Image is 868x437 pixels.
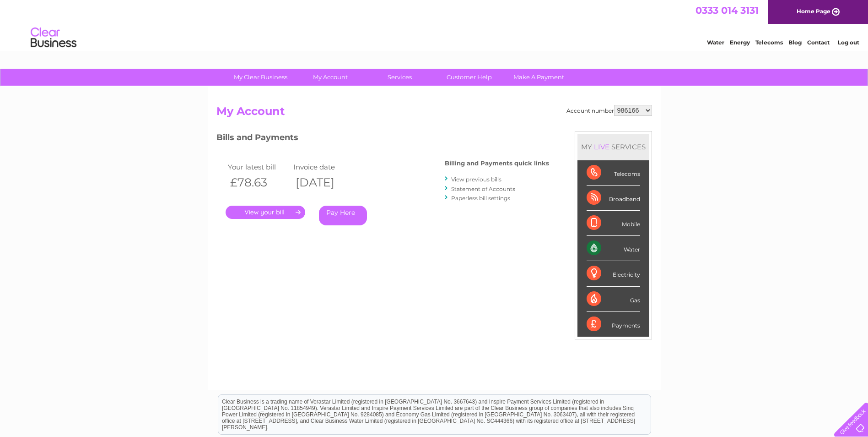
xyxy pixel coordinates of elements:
[216,105,652,122] h2: My Account
[501,69,577,86] a: Make A Payment
[445,160,549,167] h4: Billing and Payments quick links
[587,211,640,236] div: Mobile
[319,206,367,225] a: Pay Here
[226,173,291,192] th: £78.63
[695,5,759,16] a: 0333 014 3131
[218,5,651,44] div: Clear Business is a trading name of Verastar Limited (registered in [GEOGRAPHIC_DATA] No. 3667643...
[592,142,611,151] div: LIVE
[292,69,368,86] a: My Account
[451,176,501,183] a: View previous bills
[577,134,649,160] div: MY SERVICES
[451,186,515,192] a: Statement of Accounts
[707,39,724,46] a: Water
[587,236,640,261] div: Water
[755,39,783,46] a: Telecoms
[566,105,652,116] div: Account number
[216,131,549,147] h3: Bills and Payments
[30,24,77,52] img: logo.png
[223,69,298,86] a: My Clear Business
[291,161,357,173] td: Invoice date
[788,39,802,46] a: Blog
[730,39,750,46] a: Energy
[226,206,305,219] a: .
[587,261,640,286] div: Electricity
[807,39,830,46] a: Contact
[587,160,640,186] div: Telecoms
[451,195,510,202] a: Paperless bill settings
[431,69,507,86] a: Customer Help
[226,161,291,173] td: Your latest bill
[587,287,640,312] div: Gas
[838,39,859,46] a: Log out
[291,173,357,192] th: [DATE]
[362,69,437,86] a: Services
[587,186,640,211] div: Broadband
[587,312,640,337] div: Payments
